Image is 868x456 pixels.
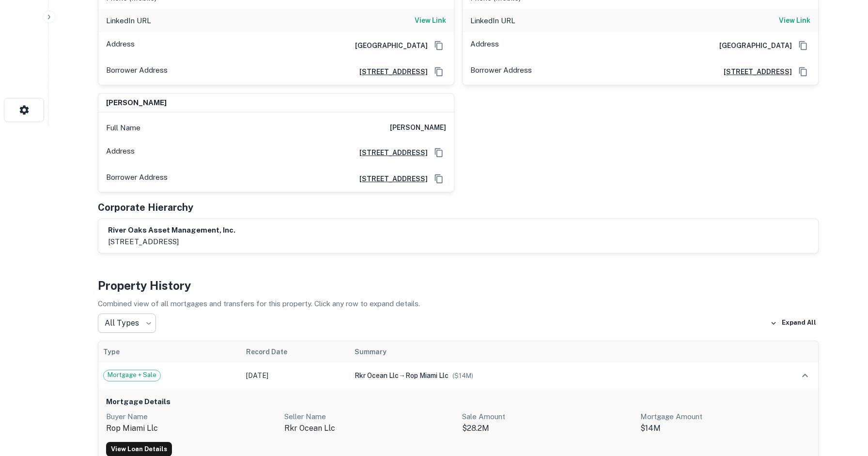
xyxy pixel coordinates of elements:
button: Copy Address [796,64,810,79]
p: LinkedIn URL [470,15,515,27]
a: [STREET_ADDRESS] [352,147,428,158]
h6: [PERSON_NAME] [390,122,446,134]
button: Expand All [768,316,819,330]
h5: Corporate Hierarchy [98,200,193,215]
a: View Link [779,15,810,27]
button: Copy Address [432,172,446,186]
span: rop miami llc [405,372,449,379]
h6: [GEOGRAPHIC_DATA] [347,40,428,51]
h6: View Link [779,15,810,26]
a: [STREET_ADDRESS] [352,173,428,184]
div: All Types [98,314,156,333]
button: Copy Address [796,38,810,53]
p: rop miami llc [106,423,277,434]
p: Full Name [106,122,140,134]
p: Borrower Address [106,172,168,186]
button: Copy Address [432,64,446,79]
button: expand row [797,367,813,384]
a: [STREET_ADDRESS] [716,66,792,77]
p: Borrower Address [106,64,168,79]
button: Copy Address [432,38,446,53]
p: Sale Amount [462,411,633,423]
th: Record Date [241,341,349,362]
th: Type [98,341,241,362]
p: Address [106,145,135,160]
h6: river oaks asset management, inc. [108,225,235,236]
p: Mortgage Amount [640,411,811,423]
a: [STREET_ADDRESS] [352,66,428,77]
p: [STREET_ADDRESS] [108,236,235,248]
p: Address [470,38,499,53]
p: Seller Name [284,411,455,423]
h6: [GEOGRAPHIC_DATA] [712,40,792,51]
td: [DATE] [241,362,349,389]
h6: View Link [415,15,446,26]
h4: Property History [98,277,819,294]
p: Address [106,38,135,53]
iframe: Chat Widget [820,378,868,425]
p: rkr ocean llc [284,423,455,434]
p: $14M [640,423,811,434]
div: → [355,370,758,381]
h6: Mortgage Details [106,396,810,408]
p: Combined view of all mortgages and transfers for this property. Click any row to expand details. [98,298,819,310]
span: rkr ocean llc [355,372,399,379]
button: Copy Address [432,145,446,160]
span: Mortgage + Sale [104,370,160,380]
span: ($ 14M ) [452,372,473,379]
th: Summary [350,341,762,362]
p: $28.2M [462,423,633,434]
h6: [PERSON_NAME] [106,97,167,109]
a: View Link [415,15,446,27]
p: LinkedIn URL [106,15,151,27]
p: Borrower Address [470,64,532,79]
p: Buyer Name [106,411,277,423]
